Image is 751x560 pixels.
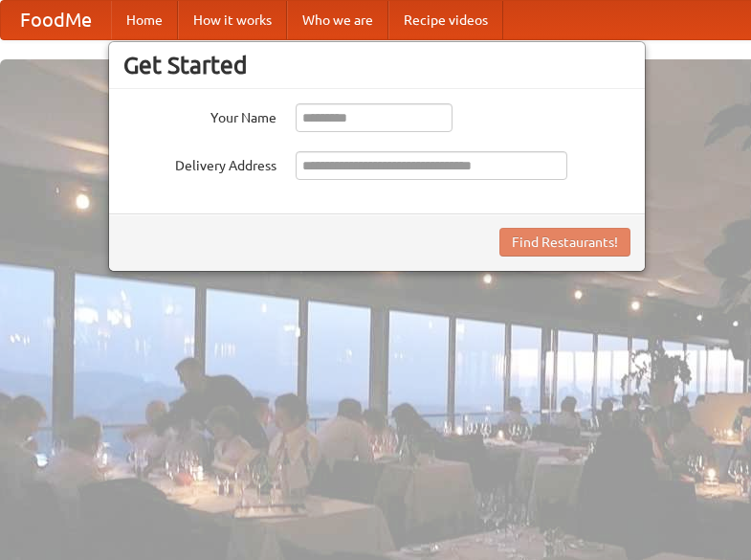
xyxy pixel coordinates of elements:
[287,1,388,39] a: Who we are
[123,103,276,127] label: Your Name
[178,1,287,39] a: How it works
[111,1,178,39] a: Home
[123,151,276,175] label: Delivery Address
[123,51,630,79] h3: Get Started
[499,228,630,257] button: Find Restaurants!
[1,1,111,39] a: FoodMe
[388,1,503,39] a: Recipe videos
